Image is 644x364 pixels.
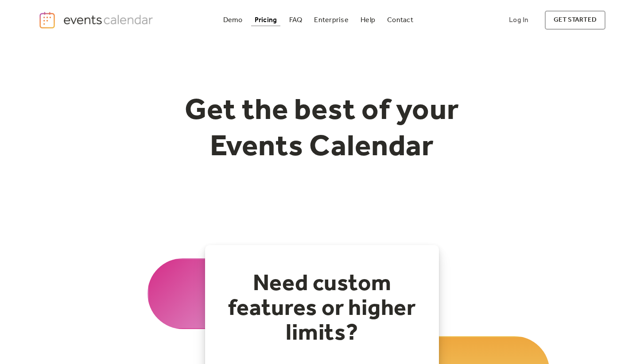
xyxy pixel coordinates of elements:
a: get started [545,11,605,30]
div: Help [361,18,375,23]
a: FAQ [286,14,306,26]
div: Enterprise [314,18,348,23]
a: Contact [384,14,417,26]
a: Enterprise [310,14,352,26]
div: Pricing [255,18,277,23]
div: Demo [223,18,243,23]
a: Pricing [251,14,281,26]
div: FAQ [289,18,303,23]
a: Log In [500,11,537,30]
h2: Need custom features or higher limits? [223,272,421,346]
div: Contact [387,18,413,23]
h1: Get the best of your Events Calendar [152,93,492,165]
a: Help [357,14,379,26]
a: Demo [220,14,246,26]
